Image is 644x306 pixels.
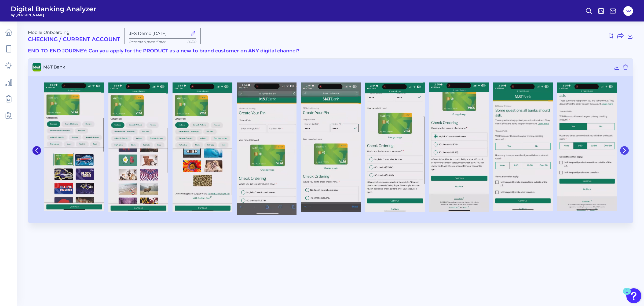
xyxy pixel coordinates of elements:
[626,291,628,298] div: 1
[557,82,617,211] img: M&T Bank
[623,6,633,16] button: SR
[626,288,641,303] button: Open Resource Center, 1 new notification
[44,82,104,211] img: M&T Bank
[28,30,120,42] div: Mobile Onboarding
[173,82,232,212] img: M&T Bank
[28,48,633,54] h3: END-TO-END JOURNEY: Can you apply for the PRODUCT as a new to brand customer on ANY digital channel?
[129,40,196,44] p: Rename & press 'Enter'
[11,13,96,17] span: by [PERSON_NAME]
[108,82,168,212] img: M&T Bank
[187,40,196,44] span: 20/50
[28,36,120,42] h2: Checking / Current Account
[301,82,361,212] img: M&T Bank
[493,82,553,211] img: M&T Bank
[43,64,612,70] span: M&T Bank
[11,5,96,13] span: Digital Banking Analyzer
[429,82,489,212] img: M&T Bank
[365,82,425,212] img: M&T Bank
[237,82,297,215] img: M&T Bank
